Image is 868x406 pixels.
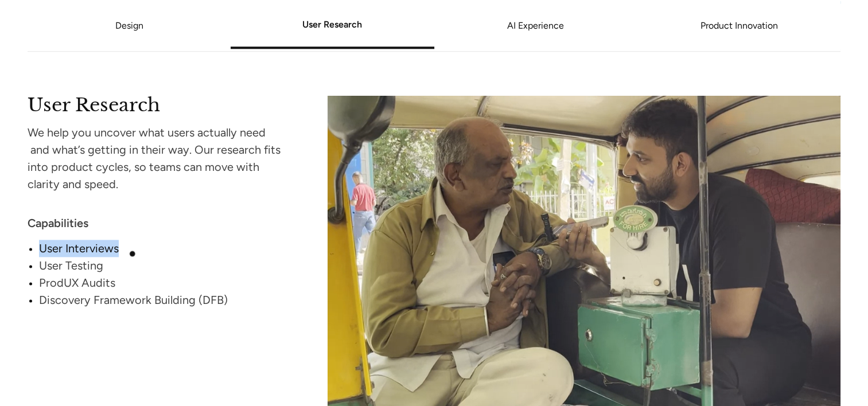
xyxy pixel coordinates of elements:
[39,240,284,257] div: User Interviews
[28,124,284,193] div: We help you uncover what users actually need and what’s getting in their way. Our research fits i...
[39,274,284,291] div: ProdUX Audits
[28,96,284,111] h2: User Research
[39,291,284,309] div: Discovery Framework Building (DFB)
[115,20,143,31] a: Design
[39,257,284,274] div: User Testing
[434,22,637,29] a: AI Experience
[28,214,284,232] div: Capabilities
[637,22,840,29] a: Product Innovation
[231,21,434,28] a: User Research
